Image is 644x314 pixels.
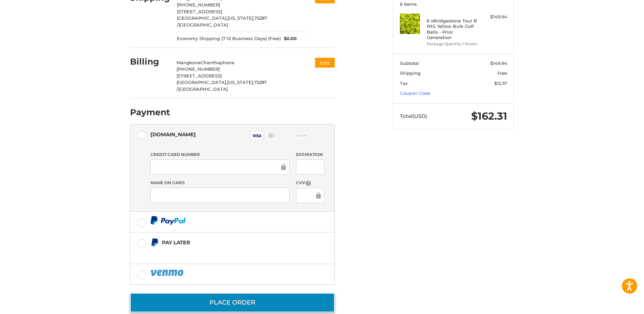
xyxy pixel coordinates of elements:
span: Subtotal [400,60,419,66]
span: [STREET_ADDRESS] [177,9,222,14]
span: [GEOGRAPHIC_DATA], [177,15,227,21]
span: Shipping [400,70,421,76]
span: [GEOGRAPHIC_DATA] [179,22,228,28]
button: Edit [315,58,335,68]
div: $149.94 [480,14,507,20]
span: [US_STATE], [227,15,254,21]
span: Tax [400,81,408,86]
span: [PHONE_NUMBER] [177,66,220,72]
span: $12.37 [494,81,507,86]
span: 75287 / [177,15,267,28]
label: Name on Card [150,180,290,186]
li: Package Quantity 1 Dozen [427,41,479,47]
h4: 6 x Bridgestone Tour B RXS Yellow Bulk Golf Balls - Prior Generation [427,18,479,40]
iframe: PayPal Message 1 [150,249,292,256]
h2: Payment [130,107,170,118]
span: $149.94 [490,60,507,66]
span: [GEOGRAPHIC_DATA], [177,80,227,85]
span: [STREET_ADDRESS] [177,73,222,78]
div: Pay Later [162,237,292,248]
span: [US_STATE], [227,80,254,85]
button: Place Order [130,293,335,312]
span: Total (USD) [400,113,427,119]
h3: 6 Items [400,1,507,7]
span: Mangkone [177,60,201,65]
img: Pay Later icon [150,238,159,247]
span: [GEOGRAPHIC_DATA] [178,86,228,92]
span: Free [497,70,507,76]
a: Coupon Code [400,90,430,96]
span: [PHONE_NUMBER] [177,2,220,7]
img: PayPal icon [150,268,185,277]
div: [DOMAIN_NAME] [150,129,196,140]
label: CVV [296,180,324,186]
span: 75287 / [177,80,267,92]
label: Credit Card Number [150,152,290,158]
span: Economy Shipping (7-12 Business Days) (Free) [177,35,281,42]
label: Expiration [296,152,324,158]
h2: Billing [130,56,170,67]
span: $162.31 [471,110,507,122]
img: PayPal icon [150,216,186,225]
span: $0.00 [281,35,297,42]
span: Chanthaphone [201,60,235,65]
